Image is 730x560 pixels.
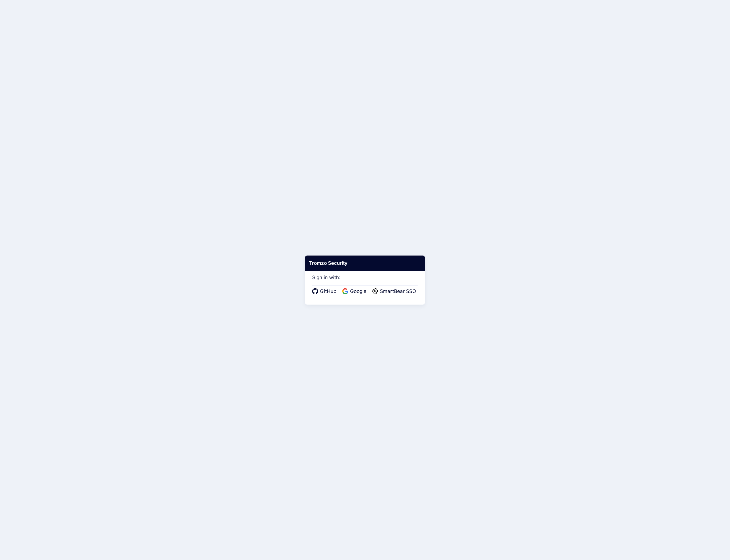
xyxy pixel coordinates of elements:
[342,288,368,295] a: Google
[372,288,418,295] a: SmartBear SSO
[305,256,425,271] div: Tromzo Security
[312,267,418,297] div: Sign in with:
[312,288,338,295] a: GitHub
[348,288,368,295] span: Google
[318,288,338,295] span: GitHub
[378,288,418,295] span: SmartBear SSO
